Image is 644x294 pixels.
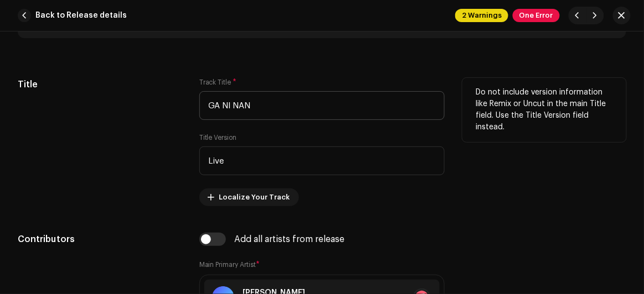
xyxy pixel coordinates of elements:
h5: Title [18,78,182,91]
div: Add all artists from release [235,235,345,244]
span: Localize Your Track [219,186,290,208]
label: Track Title [199,78,237,87]
button: Localize Your Track [199,188,299,206]
h5: Contributors [18,233,182,246]
input: Enter the name of the track [199,91,445,120]
p: Do not include version information like Remix or Uncut in the main Title field. Use the Title Ver... [476,87,613,133]
input: e.g. Live, Remix, Remastered [199,146,445,175]
small: Main Primary Artist [199,261,256,268]
label: Title Version [199,133,237,142]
